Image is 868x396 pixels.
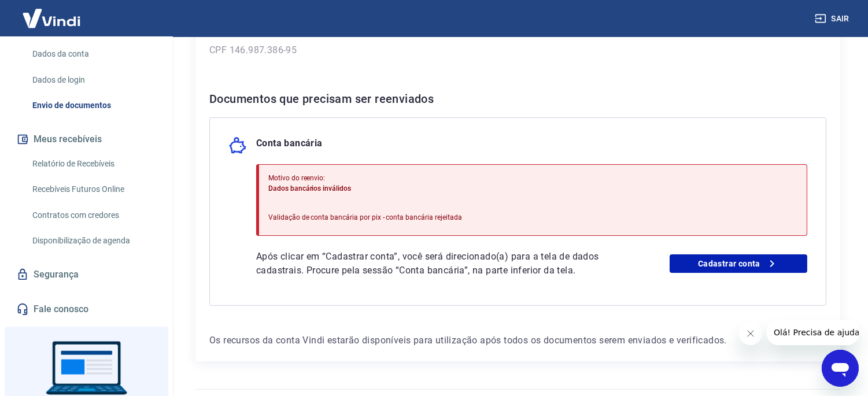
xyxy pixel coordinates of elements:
[812,8,854,29] button: Sair
[7,8,97,17] span: Olá! Precisa de ajuda?
[822,350,859,387] iframe: Botão para abrir a janela de mensagens
[28,152,159,176] a: Relatório de Recebíveis
[14,1,89,36] img: Vindi
[209,90,826,108] h6: Documentos que precisam ser reenviados
[268,212,462,223] p: Validação de conta bancária por pix - conta bancária rejeitada
[256,136,323,155] p: Conta bancária
[28,203,159,227] a: Contratos com credores
[14,127,159,152] button: Meus recebíveis
[767,320,859,345] iframe: Mensagem da empresa
[28,68,159,92] a: Dados de login
[209,43,826,57] p: CPF 146.987.386-95
[209,334,826,347] p: Os recursos da conta Vindi estarão disponíveis para utilização após todos os documentos serem env...
[28,229,159,253] a: Disponibilização de agenda
[28,177,159,201] a: Recebíveis Futuros Online
[739,322,762,345] iframe: Fechar mensagem
[256,250,614,277] p: Após clicar em “Cadastrar conta”, você será direcionado(a) para a tela de dados cadastrais. Procu...
[268,173,462,183] p: Motivo do reenvio:
[14,297,159,322] a: Fale conosco
[28,94,159,117] a: Envio de documentos
[670,254,807,273] a: Cadastrar conta
[14,262,159,287] a: Segurança
[228,136,247,155] img: money_pork.0c50a358b6dafb15dddc3eea48f23780.svg
[268,184,351,193] span: Dados bancários inválidos
[28,42,159,66] a: Dados da conta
